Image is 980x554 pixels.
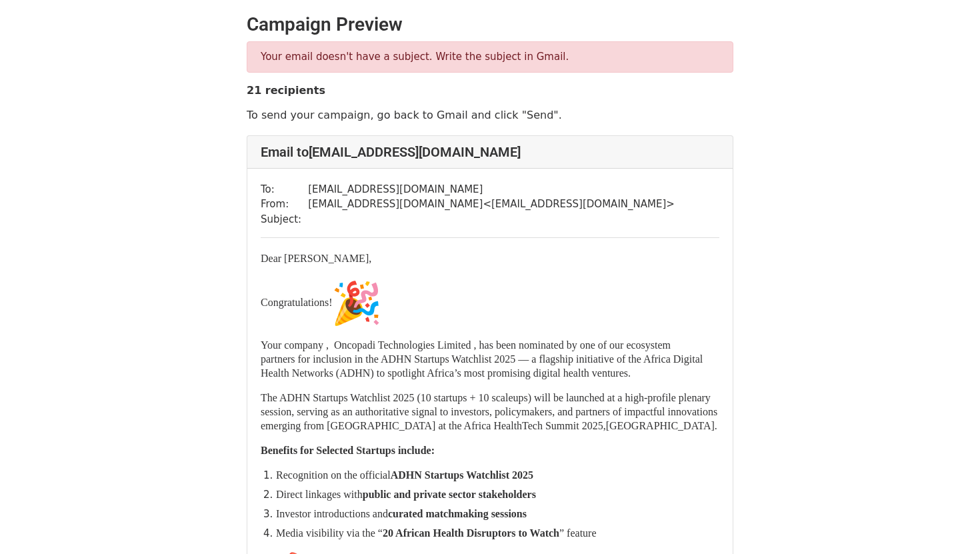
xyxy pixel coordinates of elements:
p: To send your campaign, go back to Gmail and click "Send". [247,108,733,122]
strong: 20 African Health Disruptors to Watch [383,527,559,539]
strong: curated matchmaking sessions [388,508,527,519]
h4: Email to [EMAIL_ADDRESS][DOMAIN_NAME] [261,144,719,160]
font: Direct linkages with [276,489,536,500]
strong: 21 recipients [247,84,325,97]
img: 🎉 [333,279,381,327]
td: Subject: [261,212,308,227]
font: The ADHN Startups Watchlist 2025 (10 startups + 10 scaleups) will be launched at a high-profile p... [261,392,717,431]
font: Recognition on the official [276,469,533,481]
font: Your company , Oncopadi Technologies Limited , has been nominated by one of our ecosystem partner... [261,339,703,379]
strong: ADHN Startups Watchlist 2025 [391,469,533,481]
font: Media visibility via the “ ” feature [276,527,597,539]
td: [EMAIL_ADDRESS][DOMAIN_NAME] < [EMAIL_ADDRESS][DOMAIN_NAME] > [308,197,675,212]
p: Your email doesn't have a subject. Write the subject in Gmail. [261,50,719,64]
h2: Campaign Preview [247,13,733,36]
td: From: [261,197,308,212]
font: Dear [PERSON_NAME], Congratulations! [261,253,381,308]
strong: public and private sector stakeholders [363,489,536,500]
td: [EMAIL_ADDRESS][DOMAIN_NAME] [308,182,675,197]
font: Investor introductions and [276,508,527,519]
td: To: [261,182,308,197]
font: Benefits for Selected Startups include: [261,445,435,456]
